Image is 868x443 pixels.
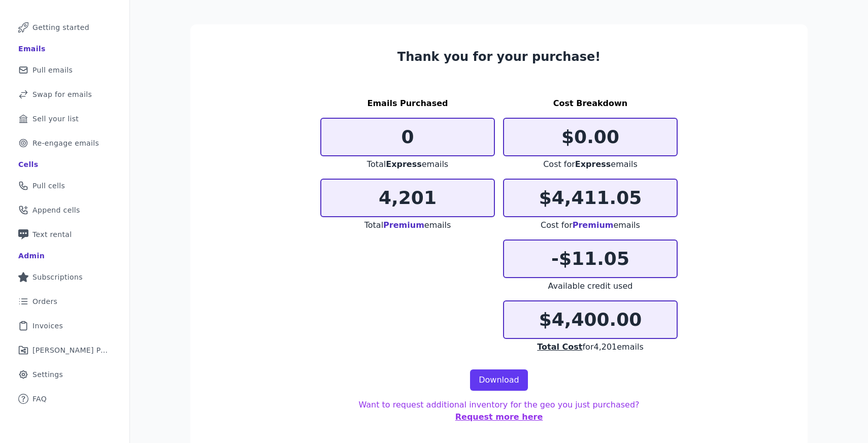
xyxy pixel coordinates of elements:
[543,159,638,169] span: Cost for emails
[8,223,121,246] a: Text rental
[8,266,121,288] a: Subscriptions
[541,220,640,230] span: Cost for emails
[367,159,448,169] span: Total emails
[386,159,422,169] span: Express
[8,132,121,154] a: Re-engage emails
[537,342,643,352] span: for 4,201 emails
[32,345,109,355] span: [PERSON_NAME] Performance
[8,339,121,361] a: [PERSON_NAME] Performance
[8,59,121,81] a: Pull emails
[32,22,89,32] span: Getting started
[18,159,38,169] div: Cells
[8,199,121,221] a: Append cells
[32,394,47,404] span: FAQ
[8,363,121,386] a: Settings
[504,310,677,330] p: $4,400.00
[537,342,582,352] span: Total Cost
[575,159,611,169] span: Express
[383,220,424,230] span: Premium
[504,127,677,147] p: $0.00
[8,175,121,197] a: Pull cells
[321,127,494,147] p: 0
[32,181,65,191] span: Pull cells
[8,388,121,410] a: FAQ
[32,205,80,215] span: Append cells
[32,321,63,331] span: Invoices
[32,89,92,99] span: Swap for emails
[32,114,79,124] span: Sell your list
[32,272,83,282] span: Subscriptions
[8,315,121,337] a: Invoices
[503,97,678,110] h3: Cost Breakdown
[8,83,121,106] a: Swap for emails
[321,188,494,208] p: 4,201
[8,290,121,313] a: Orders
[455,411,543,423] button: Request more here
[32,369,63,380] span: Settings
[548,281,633,291] span: Available credit used
[32,296,57,306] span: Orders
[8,16,121,39] a: Getting started
[32,65,73,75] span: Pull emails
[32,229,72,240] span: Text rental
[320,49,678,65] h3: Thank you for your purchase!
[470,369,528,391] a: Download
[320,399,678,423] p: Want to request additional inventory for the geo you just purchased?
[18,251,45,261] div: Admin
[573,220,614,230] span: Premium
[32,138,99,148] span: Re-engage emails
[18,44,46,54] div: Emails
[8,108,121,130] a: Sell your list
[504,249,677,269] p: -$11.05
[320,97,495,110] h3: Emails Purchased
[504,188,677,208] p: $4,411.05
[364,220,451,230] span: Total emails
